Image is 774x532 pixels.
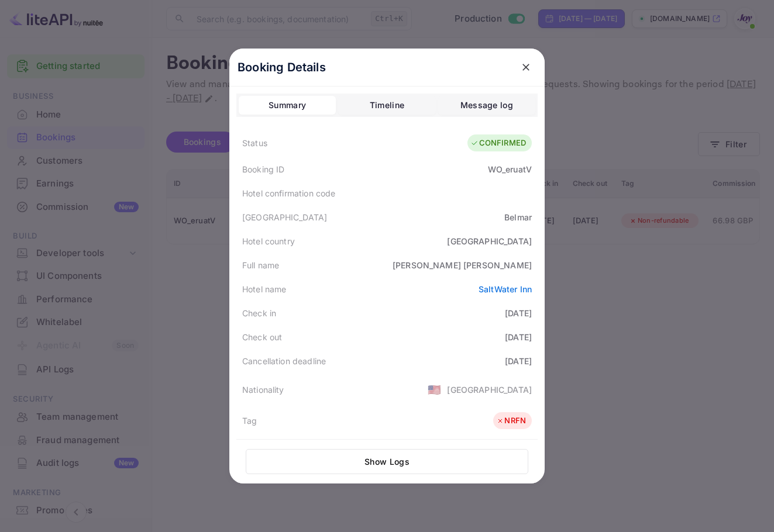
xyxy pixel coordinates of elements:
div: Hotel name [242,283,287,295]
div: [DATE] [505,355,532,367]
div: Message log [460,98,513,112]
div: [DATE] [505,331,532,343]
div: Belmar [504,211,532,223]
div: Full name [242,259,279,271]
div: Hotel country [242,235,295,247]
div: Hotel confirmation code [242,187,335,199]
div: Tag [242,414,257,427]
div: [DATE] [505,307,532,319]
div: WO_eruatV [488,163,532,175]
a: SaltWater Inn [479,284,532,294]
div: Booking ID [242,163,285,175]
div: [GEOGRAPHIC_DATA] [242,211,328,223]
div: Status [242,137,267,149]
button: Timeline [338,96,435,115]
div: Summary [269,98,306,112]
p: Booking Details [238,58,326,76]
button: Show Logs [246,449,528,474]
div: Cancellation deadline [242,355,326,367]
div: Timeline [370,98,404,112]
button: close [515,57,536,78]
div: CONFIRMED [470,137,526,149]
span: United States [428,379,441,400]
div: NRFN [496,415,526,427]
div: Nationality [242,384,284,396]
div: [GEOGRAPHIC_DATA] [447,384,532,396]
button: Message log [438,96,535,115]
div: Check in [242,307,276,319]
div: Check out [242,331,282,343]
button: Summary [239,96,336,115]
div: [GEOGRAPHIC_DATA] [447,235,532,247]
div: [PERSON_NAME] [PERSON_NAME] [393,259,532,271]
